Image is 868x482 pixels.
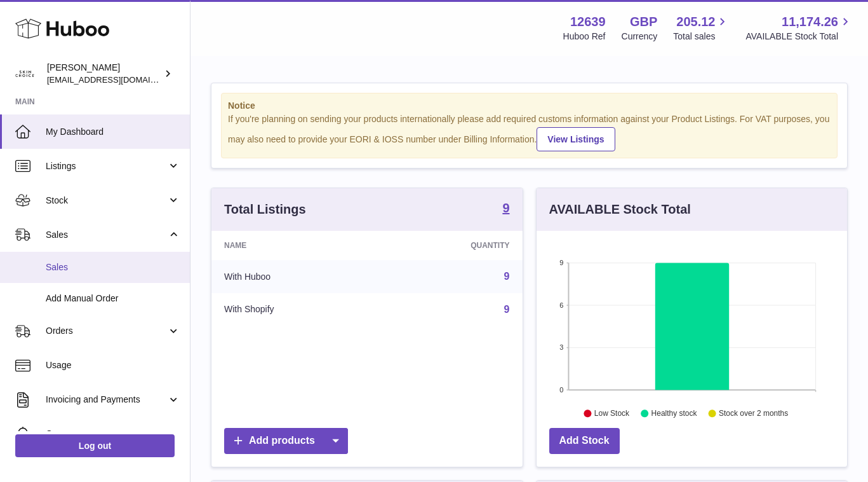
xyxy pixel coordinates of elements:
td: With Shopify [211,293,379,326]
span: Sales [46,261,180,273]
div: Currency [622,31,658,43]
a: 9 [502,202,509,217]
a: 205.12 Total sales [673,13,730,43]
th: Quantity [379,231,523,260]
span: Total sales [673,31,730,43]
span: Invoicing and Payments [46,394,167,406]
span: My Dashboard [46,126,180,138]
text: Stock over 2 months [719,409,788,418]
span: Orders [46,325,167,337]
div: Huboo Ref [563,31,606,43]
h3: AVAILABLE Stock Total [549,201,691,218]
text: 0 [559,386,563,394]
strong: Notice [228,100,831,112]
td: With Huboo [211,260,379,293]
text: 6 [559,301,563,309]
div: [PERSON_NAME] [47,62,161,86]
strong: 9 [502,202,509,214]
text: 3 [559,343,563,351]
span: [EMAIL_ADDRESS][DOMAIN_NAME] [47,74,187,85]
a: Add products [224,428,348,454]
a: 9 [504,304,510,315]
span: Stock [46,195,167,207]
h3: Total Listings [224,201,306,218]
a: 9 [504,271,510,282]
span: 11,174.26 [782,13,838,31]
strong: 12639 [570,13,606,31]
a: View Listings [537,127,615,151]
span: Listings [46,160,167,172]
div: If you're planning on sending your products internationally please add required customs informati... [228,113,831,151]
span: Add Manual Order [46,293,180,305]
img: admin@skinchoice.com [15,64,34,83]
span: Cases [46,428,180,440]
span: Usage [46,359,180,371]
text: Healthy stock [651,409,697,418]
text: 9 [559,259,563,266]
a: 11,174.26 AVAILABLE Stock Total [745,13,853,43]
a: Log out [15,434,175,457]
th: Name [211,231,379,260]
span: Sales [46,229,167,241]
span: AVAILABLE Stock Total [745,31,853,43]
span: 205.12 [676,13,715,31]
strong: GBP [630,13,657,31]
a: Add Stock [549,428,620,454]
text: Low Stock [594,409,629,418]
